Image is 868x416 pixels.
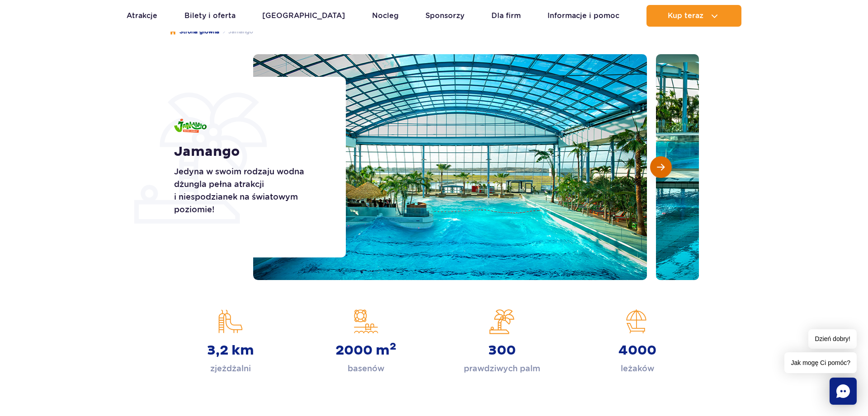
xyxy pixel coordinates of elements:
a: Bilety i oferta [184,5,236,27]
a: Nocleg [372,5,399,27]
p: zjeżdżalni [210,362,251,375]
a: Atrakcje [127,5,157,27]
span: Dzień dobry! [808,329,857,349]
p: Jedyna w swoim rodzaju wodna dżungla pełna atrakcji i niespodzianek na światowym poziomie! [174,165,325,216]
p: leżaków [621,362,654,375]
button: Następny slajd [650,156,672,178]
p: basenów [348,362,384,375]
button: Kup teraz [646,5,741,27]
a: Dla firm [491,5,521,27]
h1: Jamango [174,144,325,160]
img: Jamango [174,119,207,133]
a: Sponsorzy [425,5,464,27]
strong: 4000 [618,342,656,359]
a: Strona główna [170,27,219,36]
strong: 3,2 km [207,342,254,359]
li: Jamango [219,27,253,36]
p: prawdziwych palm [464,362,540,375]
span: Kup teraz [668,12,703,20]
a: [GEOGRAPHIC_DATA] [262,5,345,27]
span: Jak mogę Ci pomóc? [784,352,857,373]
sup: 2 [390,340,396,353]
div: Chat [830,378,857,405]
a: Informacje i pomoc [547,5,619,27]
strong: 300 [488,342,516,359]
strong: 2000 m [335,342,396,359]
